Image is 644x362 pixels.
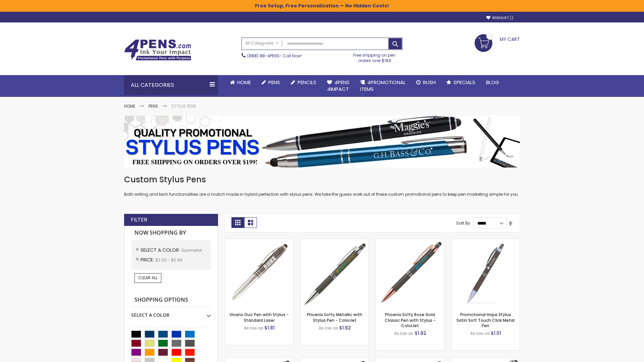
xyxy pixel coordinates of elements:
a: 4PROMOTIONALITEMS [355,75,411,97]
a: Phoenix Softy Metallic with Stylus Pen - ColorJet [307,312,362,323]
a: (888) 88-4PENS [247,53,279,59]
span: Specials [453,79,475,86]
h1: Custom Stylus Pens [124,174,520,185]
span: As low as [319,325,338,331]
span: $1.81 [264,324,275,331]
img: Promotional Hope Stylus Satin Soft Touch Click Metal Pen-Gunmetal [451,239,520,307]
a: Promotional Hope Stylus Satin Soft Touch Click Metal Pen-Gunmetal [451,239,520,244]
a: Wishlist [486,15,513,20]
strong: Filter [131,216,147,224]
a: Home [225,75,256,90]
img: Phoenix Softy Rose Gold Classic Pen with Stylus - ColorJet-Gunmetal [376,239,444,307]
span: 4PROMOTIONAL ITEMS [360,79,406,93]
span: $2.00 - $2.99 [155,257,182,263]
strong: Stylus Pens [171,103,196,109]
span: All Categories [245,41,279,46]
a: Vivano Duo Pen with Stylus - Standard Laser-Gunmetal [225,239,293,244]
span: - Call Now! [247,53,302,59]
strong: Now Shopping by [131,226,211,240]
span: Price [141,256,155,263]
a: Phoenix Softy Metallic with Stylus Pen - ColorJet-Gunmetal [301,239,369,244]
div: All Categories [124,75,218,95]
strong: Grid [231,217,244,228]
img: 4Pens Custom Pens and Promotional Products [124,39,191,61]
a: Pens [149,103,158,109]
img: Vivano Duo Pen with Stylus - Standard Laser-Gunmetal [225,239,293,307]
a: Rush [411,75,441,90]
div: Select A Color [131,307,211,318]
a: Pencils [285,75,322,90]
div: Free shipping on pen orders over $199 [346,50,403,63]
a: Pens [256,75,285,90]
a: Blog [481,75,504,90]
a: Specials [441,75,481,90]
span: As low as [470,330,490,336]
span: Blog [486,79,499,86]
span: As low as [244,325,263,331]
strong: Shopping Options [131,293,211,307]
span: Select A Color [141,247,181,253]
span: $1.92 [339,324,351,331]
span: Home [237,79,251,86]
a: Home [124,103,135,109]
a: Phoenix Softy Rose Gold Classic Pen with Stylus - ColorJet-Gunmetal [376,239,444,244]
a: All Categories [242,38,282,49]
a: Promotional Hope Stylus Satin Soft Touch Click Metal Pen [457,312,515,328]
span: Pens [268,79,280,86]
span: Gunmetal [181,247,202,253]
span: As low as [394,330,414,336]
label: Sort By [456,220,470,226]
img: Phoenix Softy Metallic with Stylus Pen - ColorJet-Gunmetal [301,239,369,307]
a: Clear All [135,273,161,283]
span: $1.92 [415,330,426,337]
img: Stylus Pens [124,116,520,168]
span: Clear All [138,275,158,281]
span: 4Pens 4impact [327,79,350,93]
span: Pencils [298,79,316,86]
span: $1.01 [491,330,501,337]
span: Rush [423,79,436,86]
a: Phoenix Softy Rose Gold Classic Pen with Stylus - ColorJet [385,312,436,328]
div: Both writing and tech functionalities are a match made in hybrid perfection with stylus pens. We ... [124,174,520,197]
a: 4Pens4impact [322,75,355,97]
a: Vivano Duo Pen with Stylus - Standard Laser [229,312,289,323]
